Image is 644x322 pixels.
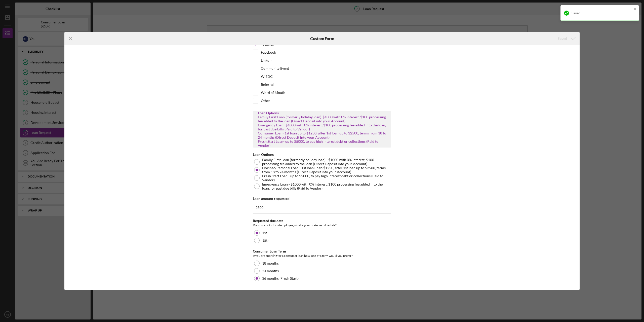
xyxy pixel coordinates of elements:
[258,115,386,148] div: Family First Loan (formerly holiday loan)-$1000 with 0% interest, $100 processing fee added to th...
[262,174,390,182] label: Fresh Start Loan - up to $5000, to pay high interest debt or collections (Paid to Vendor)
[258,111,386,115] div: Loan Options
[262,276,299,280] label: 36 months (Fresh Start)
[558,33,567,44] div: Saved
[253,249,391,253] div: Consumer Loan Term
[261,98,270,103] label: Other
[253,196,290,201] label: Loan amount requested
[261,50,276,55] label: Facebook
[633,7,637,12] button: close
[553,33,580,44] button: Saved
[261,58,272,63] label: LinkdIn
[253,153,391,157] div: Loan Options
[262,166,390,174] label: Hokinac/Personal Loan - 1st loan up to $1250, after 1st loan up to $2500, terms from 18 to 24 mon...
[253,253,391,258] div: If you are applying for a consumer loan how long of a term would you prefer?
[262,182,390,190] label: Emergency Loan - $1000 with 0% interest, $100 processing fee added into the loan, for past due bi...
[262,269,279,273] label: 24 months
[262,238,269,242] label: 15th
[572,11,632,15] div: Saved
[261,74,273,79] label: WIEDC
[253,219,391,223] div: Requested due date
[261,82,274,87] label: Referral
[262,261,279,265] label: 18 months
[261,90,285,95] label: Word of Mouth
[253,223,391,228] div: If you are not a tribal employee, what is your preferred due date?
[310,36,334,41] h6: Custom Form
[262,158,390,166] label: Family First Loan (formerly holiday loan) - $1000 with 0% interest, $100 processing fee added to ...
[261,66,289,71] label: Community Event
[262,231,267,235] label: 1st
